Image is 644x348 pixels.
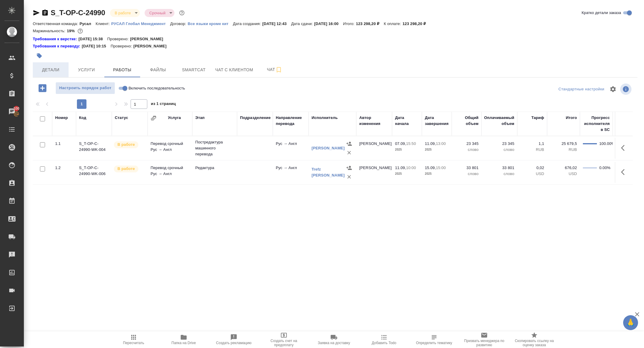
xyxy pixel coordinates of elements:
[108,66,137,74] span: Работы
[425,115,449,127] div: Дата завершения
[148,138,192,159] td: Перевод срочный Рус → Англ
[96,21,111,26] p: Клиент:
[33,36,78,42] a: Требования к верстке:
[195,139,234,157] p: Постредактура машинного перевода
[78,36,107,42] p: [DATE] 15:38
[188,21,233,26] a: Все языки кроме кит
[356,162,392,183] td: [PERSON_NAME]
[33,43,82,49] div: Нажми, чтобы открыть папку с инструкцией
[345,163,354,172] button: Назначить
[459,331,509,348] button: Призвать менеджера по развитию
[550,141,577,147] p: 25 679,5
[343,21,356,26] p: Итого:
[291,21,314,26] p: Дата сдачи:
[425,147,449,153] p: 2025
[55,165,73,171] div: 1.2
[195,115,205,121] div: Этап
[520,147,544,153] p: RUB
[455,147,479,153] p: слово
[599,141,610,147] div: 100.00%
[484,165,514,171] p: 33 801
[550,165,577,171] p: 676,02
[33,49,46,62] button: Добавить тэг
[76,138,112,159] td: S_T-OP-C-24990-WK-004
[617,141,632,155] button: Здесь прячутся важные кнопки
[455,141,479,147] p: 23 345
[520,165,544,171] p: 0,02
[209,331,259,348] button: Создать рекламацию
[345,172,354,181] button: Удалить
[107,36,130,42] p: Проверено:
[484,115,514,127] div: Оплачиваемый объем
[33,43,82,49] a: Требования к переводу:
[409,331,459,348] button: Определить тематику
[463,339,506,347] span: Призвать менеджера по развитию
[484,147,514,153] p: слово
[55,141,73,147] div: 1.1
[583,115,610,133] div: Прогресс исполнителя в SC
[79,115,86,121] div: Код
[626,316,636,329] span: 🙏
[273,162,309,183] td: Рус → Англ
[145,9,174,17] div: В работе
[425,171,449,177] p: 2025
[359,115,389,127] div: Автор изменения
[1,104,22,119] a: 100
[33,29,67,33] p: Маржинальность:
[148,162,192,183] td: Перевод срочный Рус → Англ
[356,138,392,159] td: [PERSON_NAME]
[620,83,633,95] span: Посмотреть информацию
[359,331,409,348] button: Добавить Todo
[72,66,101,74] span: Услуги
[259,331,309,348] button: Создать счет на предоплату
[345,139,354,148] button: Назначить
[312,167,345,177] a: Trefz [PERSON_NAME]
[262,21,291,26] p: [DATE] 12:43
[170,21,188,26] p: Договор:
[582,10,621,16] span: Кратко детали заказа
[416,341,452,345] span: Определить тематику
[395,171,419,177] p: 2025
[110,9,140,17] div: В работе
[109,331,159,348] button: Пересчитать
[599,165,610,171] div: 0.00%
[67,29,76,33] p: 19%
[33,36,78,42] div: Нажми, чтобы открыть папку с инструкцией
[216,341,252,345] span: Создать рекламацию
[436,166,446,170] p: 15:00
[130,36,168,42] p: [PERSON_NAME]
[159,331,209,348] button: Папка на Drive
[623,315,638,330] button: 🙏
[113,10,133,16] button: В работе
[179,66,208,74] span: Smartcat
[275,66,282,73] svg: Подписаться
[484,141,514,147] p: 23 345
[55,115,68,121] div: Номер
[195,165,234,171] p: Редактура
[384,21,402,26] p: К оплате:
[312,146,345,150] a: [PERSON_NAME]
[314,21,343,26] p: [DATE] 16:00
[151,100,176,109] span: из 1 страниц
[117,142,135,148] p: В работе
[395,141,406,146] p: 07.09,
[606,82,620,96] span: Настроить таблицу
[262,339,305,347] span: Создать счет на предоплату
[34,82,51,94] button: Добавить работу
[455,171,479,177] p: слово
[233,21,262,26] p: Дата создания:
[520,141,544,147] p: 1,1
[509,331,559,348] button: Скопировать ссылку на оценку заказа
[318,341,350,345] span: Заявка на доставку
[372,341,396,345] span: Добавить Todo
[178,9,186,17] button: Доп статусы указывают на важность/срочность заказа
[80,21,96,26] p: Русал
[115,115,128,121] div: Статус
[129,85,185,91] span: Включить последовательность
[566,115,577,121] div: Итого
[260,66,289,73] span: Чат
[171,341,196,345] span: Папка на Drive
[402,21,430,26] p: 123 298,20 ₽
[113,165,145,173] div: Исполнитель выполняет работу
[531,115,544,121] div: Тариф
